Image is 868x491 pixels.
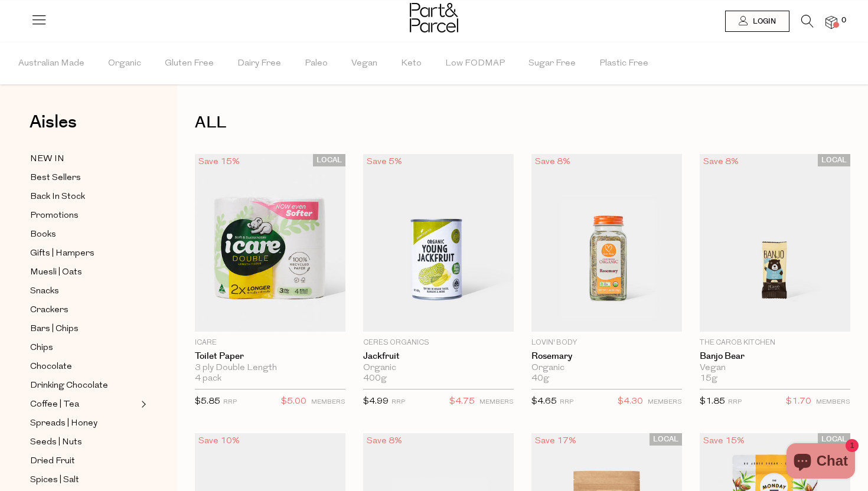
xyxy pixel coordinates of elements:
a: Chocolate [30,359,138,374]
a: Spices | Salt [30,473,138,487]
img: Banjo Bear [700,154,850,332]
span: Books [30,228,56,242]
p: icare [195,338,345,348]
a: Aisles [30,113,77,143]
span: Drinking Chocolate [30,379,108,393]
p: Ceres Organics [363,338,514,348]
a: 0 [825,16,837,28]
a: Jackfruit [363,351,514,362]
span: $1.85 [700,397,725,406]
div: 3 ply Double Length [195,363,345,374]
small: RRP [223,399,237,405]
span: Spreads | Honey [30,417,97,431]
a: Chips [30,341,138,355]
a: Banjo Bear [700,351,850,362]
a: Bars | Chips [30,322,138,336]
span: Best Sellers [30,171,81,185]
span: Coffee | Tea [30,398,79,412]
span: LOCAL [313,154,345,166]
small: RRP [728,399,742,405]
span: NEW IN [30,152,64,166]
inbox-online-store-chat: Shopify online store chat [783,443,859,482]
a: Toilet Paper [195,351,345,362]
span: Bars | Chips [30,322,79,336]
a: Rosemary [531,351,682,362]
span: Chips [30,341,53,355]
span: LOCAL [650,433,682,446]
span: Gluten Free [165,43,214,84]
a: Best Sellers [30,171,138,185]
div: Organic [531,363,682,374]
span: $1.70 [786,394,811,410]
a: Seeds | Nuts [30,435,138,450]
span: 15g [700,374,717,384]
a: Spreads | Honey [30,416,138,431]
span: Snacks [30,284,59,299]
span: $4.65 [531,397,557,406]
small: MEMBERS [816,399,850,405]
span: LOCAL [818,433,850,446]
div: Save 17% [531,433,580,449]
p: Lovin' Body [531,338,682,348]
img: Jackfruit [363,154,514,332]
span: Aisles [30,109,77,135]
img: Rosemary [531,154,682,332]
span: Dairy Free [237,43,281,84]
div: Save 15% [700,433,748,449]
span: 40g [531,374,549,384]
a: Coffee | Tea [30,397,138,412]
div: Save 10% [195,433,243,449]
span: Seeds | Nuts [30,436,82,450]
small: RRP [391,399,405,405]
a: Dried Fruit [30,454,138,469]
span: Australian Made [18,43,84,84]
span: $5.85 [195,397,220,406]
a: Books [30,227,138,242]
span: $4.75 [449,394,475,410]
img: Part&Parcel [410,3,458,32]
div: Save 8% [700,154,742,170]
a: Login [725,11,789,32]
span: 0 [838,15,849,26]
span: Spices | Salt [30,473,79,487]
button: Expand/Collapse Coffee | Tea [138,397,146,411]
span: Keto [401,43,422,84]
a: Crackers [30,303,138,317]
small: MEMBERS [479,399,514,405]
span: Paleo [305,43,328,84]
span: Back In Stock [30,190,85,204]
span: $4.99 [363,397,389,406]
span: LOCAL [818,154,850,166]
img: Toilet Paper [195,154,345,332]
span: $5.00 [281,394,306,410]
span: Organic [108,43,141,84]
small: MEMBERS [311,399,345,405]
span: Dried Fruit [30,454,75,469]
span: 4 pack [195,374,221,384]
a: Back In Stock [30,189,138,204]
span: Chocolate [30,360,72,374]
span: 400g [363,374,387,384]
span: Crackers [30,303,68,317]
a: NEW IN [30,152,138,166]
div: Vegan [700,363,850,374]
span: Plastic Free [599,43,648,84]
span: Promotions [30,209,79,223]
h1: ALL [195,109,850,136]
a: Muesli | Oats [30,265,138,280]
a: Snacks [30,284,138,299]
small: MEMBERS [648,399,682,405]
span: Muesli | Oats [30,266,82,280]
p: The Carob Kitchen [700,338,850,348]
div: Save 15% [195,154,243,170]
a: Promotions [30,208,138,223]
span: Sugar Free [528,43,576,84]
span: Login [750,17,776,27]
span: Low FODMAP [445,43,505,84]
div: Organic [363,363,514,374]
span: $4.30 [618,394,643,410]
div: Save 5% [363,154,406,170]
a: Gifts | Hampers [30,246,138,261]
a: Drinking Chocolate [30,378,138,393]
span: Gifts | Hampers [30,247,94,261]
